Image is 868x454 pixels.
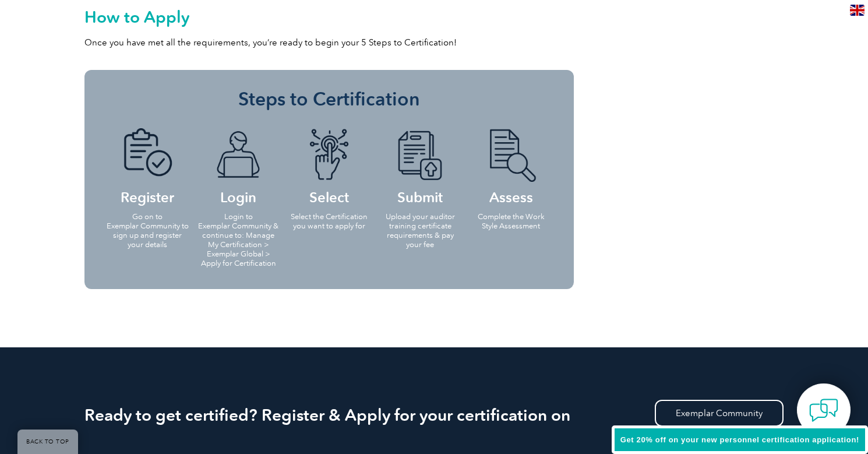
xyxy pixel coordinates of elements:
[287,128,371,203] h4: Select
[84,406,784,424] h2: Ready to get certified? Register & Apply for your certification on
[388,128,452,182] img: icon-blue-doc-arrow.png
[469,212,553,231] p: Complete the Work Style Assessment
[196,212,280,268] p: Login to Exemplar Community & continue to: Manage My Certification > Exemplar Global > Apply for ...
[287,212,371,231] p: Select the Certification you want to apply for
[479,128,543,182] img: icon-blue-doc-search.png
[102,87,556,111] h3: Steps to Certification
[115,128,179,182] img: icon-blue-doc-tick.png
[84,8,574,26] h2: How to Apply
[378,212,462,249] p: Upload your auditor training certificate requirements & pay your fee
[809,396,838,425] img: contact-chat.png
[655,400,784,427] a: Exemplar Community
[206,128,270,182] img: icon-blue-laptop-male.png
[469,128,553,203] h4: Assess
[850,5,865,16] img: en
[17,430,78,454] a: BACK TO TOP
[84,36,574,49] p: Once you have met all the requirements, you’re ready to begin your 5 Steps to Certification!
[196,128,280,203] h4: Login
[620,435,859,444] span: Get 20% off on your new personnel certification application!
[297,128,361,182] img: icon-blue-finger-button.png
[105,128,189,203] h4: Register
[378,128,462,203] h4: Submit
[105,212,189,249] p: Go on to Exemplar Community to sign up and register your details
